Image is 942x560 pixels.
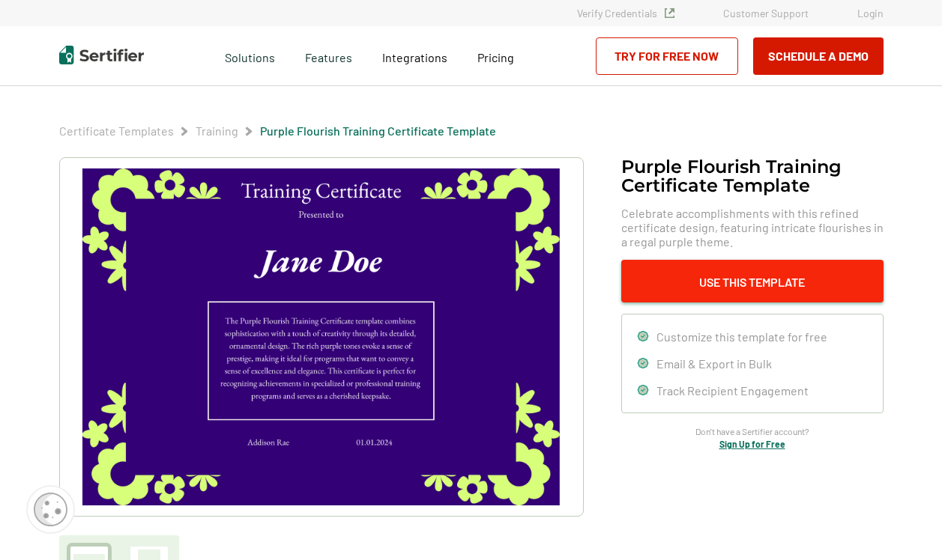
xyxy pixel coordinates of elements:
[196,124,238,139] span: Training
[695,424,809,439] span: Don’t have a Sertifier account?
[621,157,884,195] h1: Purple Flourish Training Certificate Template
[59,124,174,139] span: Certificate Templates
[723,7,809,19] a: Customer Support
[867,488,942,560] iframe: Chat Widget
[260,124,496,139] span: Purple Flourish Training Certificate Template
[34,493,67,526] img: Cookie Popup Icon
[621,260,884,302] button: Use This Template
[719,439,785,449] a: Sign Up for Free
[621,206,884,249] span: Celebrate accomplishments with this refined certificate design, featuring intricate flourishes in...
[577,7,674,19] a: Verify Credentials
[656,329,827,344] span: Customize this template for free
[857,7,884,19] a: Login
[82,168,559,505] img: Purple Flourish Training Certificate Template
[305,46,352,65] span: Features
[753,37,884,75] button: Schedule a Demo
[260,124,496,138] a: Purple Flourish Training Certificate Template
[477,50,514,64] span: Pricing
[656,356,772,371] span: Email & Export in Bulk
[196,124,238,138] a: Training
[656,383,809,398] span: Track Recipient Engagement
[59,124,174,138] a: Certificate Templates
[225,46,275,65] span: Solutions
[59,46,144,64] img: Sertifier | Digital Credentialing Platform
[665,8,674,18] img: Verified
[596,37,738,75] a: Try for Free Now
[382,46,447,65] a: Integrations
[477,46,514,65] a: Pricing
[382,50,447,64] span: Integrations
[59,124,496,139] div: Breadcrumb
